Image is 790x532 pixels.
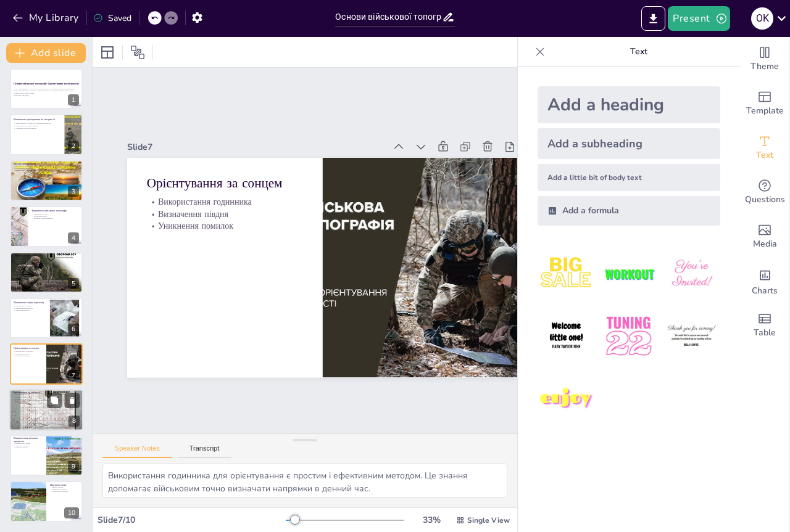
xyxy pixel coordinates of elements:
[31,215,79,218] p: Розуміння рельєфу
[50,483,79,486] p: Підсумок уроку
[14,442,43,444] p: Використання дерев
[68,232,79,243] div: 4
[10,481,83,522] div: 10
[550,37,728,67] p: Text
[14,259,79,261] p: Вплив на бойову обстановку
[10,68,83,109] div: 1
[47,393,62,407] button: Duplicate Slide
[740,81,789,126] div: Add ready made slides
[641,6,665,31] button: Export to PowerPoint
[538,245,595,303] img: 1.jpeg
[177,444,232,458] button: Transcript
[10,343,83,384] div: 7
[14,309,46,312] p: Уникнення помилок
[68,324,79,335] div: 6
[50,488,79,490] p: Важливість точності
[14,346,43,350] p: Орієнтування за сонцем
[538,128,720,159] div: Add a subheading
[31,209,79,213] p: Важливість військової топографії
[740,259,789,303] div: Add charts and graphs
[102,444,172,458] button: Speaker Notes
[14,170,79,172] p: Використання місцевих предметів
[14,301,46,305] p: Визначення сторін горизонту
[14,165,79,167] p: Використання компаса
[64,507,79,518] div: 10
[68,186,79,197] div: 3
[663,308,720,365] img: 6.jpeg
[14,88,79,94] p: У цій презентації ми розглянемо основи військової топографії, методи орієнтування на місцевості, ...
[754,326,776,340] span: Table
[10,298,83,338] div: 6
[746,104,784,118] span: Template
[14,307,46,309] p: Орієнтири на місцевості
[68,370,79,381] div: 7
[14,162,79,166] p: Методи орієнтування
[740,37,789,81] div: Change the overall theme
[69,415,80,427] div: 8
[538,308,595,365] img: 4.jpeg
[740,126,789,170] div: Add text boxes
[668,6,730,31] button: Present
[13,391,80,395] p: Орієнтування за місяцем
[14,261,79,263] p: Адаптація до рельєфу
[10,252,83,293] div: 5
[98,43,117,62] div: Layout
[750,60,779,73] span: Theme
[68,94,79,105] div: 1
[68,461,79,472] div: 9
[9,389,83,431] div: 8
[102,464,507,497] textarea: Використання годинника для орієнтування є простим і ефективним методом. Це знання допомагає війсь...
[68,278,79,289] div: 5
[10,206,83,247] div: 4
[538,86,720,123] div: Add a heading
[600,308,657,365] img: 5.jpeg
[13,398,80,401] p: Уникнення помилок
[14,351,43,353] p: Використання годинника
[14,82,79,85] strong: Основи військової топографії: Орієнтування на місцевості
[10,435,83,476] div: 9
[68,141,79,152] div: 2
[740,303,789,348] div: Add a table
[10,114,83,155] div: 2
[740,170,789,215] div: Get real-time input from your audience
[10,160,83,201] div: 3
[9,8,84,28] button: My Library
[740,215,789,259] div: Add images, graphics, shapes or video
[14,447,43,449] p: Природні об'єкти
[751,7,773,30] div: O K
[130,45,145,60] span: Position
[14,253,79,257] p: Основні елементи місцевості
[31,218,79,220] p: Розвиток спостережливості
[14,256,79,259] p: Елементи місцевості
[13,394,80,396] p: Використання місяця
[149,203,306,232] p: Уникнення помилок
[14,122,61,125] p: Орієнтування на місцевості є важливим процесом
[467,515,510,525] span: Single View
[14,305,46,307] p: Використання компаса
[14,444,43,447] p: Будівлі як орієнтири
[154,158,311,192] p: Орієнтування за сонцем
[98,514,286,526] div: Slide 7 / 10
[538,164,720,191] div: Add a little bit of body text
[756,149,773,162] span: Text
[14,353,43,355] p: Визначення півдня
[600,245,657,303] img: 2.jpeg
[50,486,79,488] p: Вивчені основи
[50,490,79,493] p: Виховання патріотизму
[751,6,773,31] button: O K
[65,393,80,407] button: Delete Slide
[745,193,785,207] span: Questions
[335,8,441,26] input: Insert title
[14,167,79,170] p: Орієнтування за сонцем
[752,284,778,298] span: Charts
[151,192,307,220] p: Визначення півдня
[663,245,720,303] img: 3.jpeg
[538,196,720,226] div: Add a formula
[14,126,61,129] p: Адаптація до умов місцевості
[138,123,396,162] div: Slide 7
[14,125,61,127] p: Визначення положення об'єктів
[93,12,131,24] div: Saved
[753,237,777,251] span: Media
[417,514,446,526] div: 33 %
[538,370,595,428] img: 7.jpeg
